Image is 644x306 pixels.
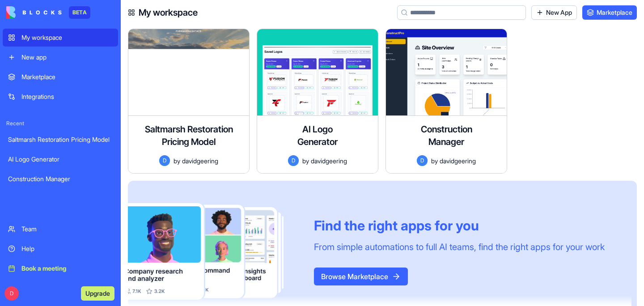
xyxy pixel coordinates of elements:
a: New app [3,48,118,66]
h4: Saltmarsh Restoration Pricing Model [136,123,242,148]
button: Browse Marketplace [314,268,408,285]
span: D [159,155,170,166]
a: Marketplace [582,5,637,20]
span: D [4,286,19,301]
a: BETA [6,6,90,19]
span: davidgeering [311,156,347,166]
span: D [288,155,299,166]
span: Recent [3,120,118,127]
a: Marketplace [3,68,118,86]
a: Construction Manager [3,170,118,188]
span: D [417,155,428,166]
a: AI Logo Generator [3,150,118,168]
div: New app [21,53,113,62]
span: by [431,156,438,166]
span: davidgeering [182,156,218,166]
a: Book a meeting [3,259,118,277]
div: Book a meeting [21,264,113,273]
div: Construction Manager [8,174,113,183]
a: Construction ManagerDbydavidgeering [386,29,507,174]
h4: AI Logo Generator [282,123,353,148]
span: by [302,156,309,166]
a: Upgrade [81,289,114,297]
div: BETA [69,6,90,19]
a: Browse Marketplace [314,272,408,281]
div: AI Logo Generator [8,155,113,164]
span: by [174,156,180,166]
a: Help [3,240,118,258]
div: From simple automations to full AI teams, find the right apps for your work [314,241,605,253]
div: Find the right apps for you [314,217,605,234]
div: My workspace [21,33,113,42]
a: New App [531,5,577,20]
h4: Construction Manager [411,123,482,148]
h4: My workspace [139,6,198,19]
a: My workspace [3,29,118,47]
div: Team [21,225,113,234]
a: Saltmarsh Restoration Pricing Model [3,131,118,149]
img: logo [6,6,62,19]
a: Team [3,220,118,238]
div: Help [21,244,113,253]
div: Marketplace [21,72,113,81]
button: Upgrade [81,286,114,301]
a: AI Logo GeneratorDbydavidgeering [257,29,378,174]
span: davidgeering [440,156,476,166]
a: Saltmarsh Restoration Pricing ModelDbydavidgeering [128,29,250,174]
div: Saltmarsh Restoration Pricing Model [8,135,113,144]
a: Integrations [3,88,118,106]
div: Integrations [21,92,113,101]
